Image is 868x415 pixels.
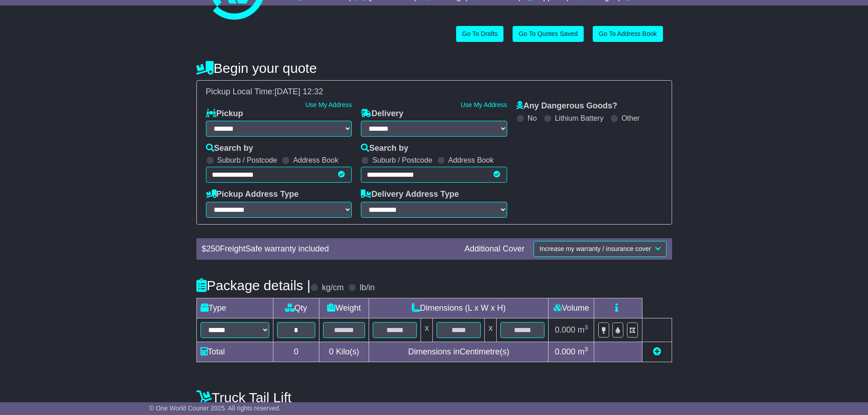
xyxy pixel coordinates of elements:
[361,109,403,119] label: Delivery
[485,318,497,342] td: x
[275,87,324,96] span: [DATE] 12:32
[322,283,344,293] label: kg/cm
[197,244,460,254] div: $ FreightSafe warranty included
[273,342,319,362] td: 0
[319,298,369,318] td: Weight
[206,244,220,253] span: 250
[206,190,299,200] label: Pickup Address Type
[555,325,575,334] span: 0.000
[528,114,537,123] label: No
[534,241,666,257] button: Increase my warranty / insurance cover
[456,26,503,42] a: Go To Drafts
[555,347,575,356] span: 0.000
[578,325,588,334] span: m
[585,346,588,353] sup: 3
[539,245,651,252] span: Increase my warranty / insurance cover
[361,190,459,200] label: Delivery Address Type
[196,61,672,76] h4: Begin your quote
[513,26,584,42] a: Go To Quotes Saved
[196,342,273,362] td: Total
[329,347,334,356] span: 0
[372,156,432,164] label: Suburb / Postcode
[360,283,375,293] label: lb/in
[293,156,339,164] label: Address Book
[196,298,273,318] td: Type
[585,324,588,331] sup: 3
[273,298,319,318] td: Qty
[196,278,311,293] h4: Package details |
[305,101,352,108] a: Use My Address
[369,298,549,318] td: Dimensions (L x W x H)
[206,109,243,119] label: Pickup
[319,342,369,362] td: Kilo(s)
[549,298,594,318] td: Volume
[361,143,408,154] label: Search by
[369,342,549,362] td: Dimensions in Centimetre(s)
[217,156,277,164] label: Suburb / Postcode
[421,318,433,342] td: x
[196,390,672,405] h4: Truck Tail Lift
[578,347,588,356] span: m
[461,101,507,108] a: Use My Address
[201,87,667,97] div: Pickup Local Time:
[653,347,661,356] a: Add new item
[516,101,617,111] label: Any Dangerous Goods?
[448,156,494,164] label: Address Book
[621,114,640,123] label: Other
[149,405,281,412] span: © One World Courier 2025. All rights reserved.
[593,26,663,42] a: Go To Address Book
[460,244,529,254] div: Additional Cover
[555,114,604,123] label: Lithium Battery
[206,143,253,154] label: Search by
